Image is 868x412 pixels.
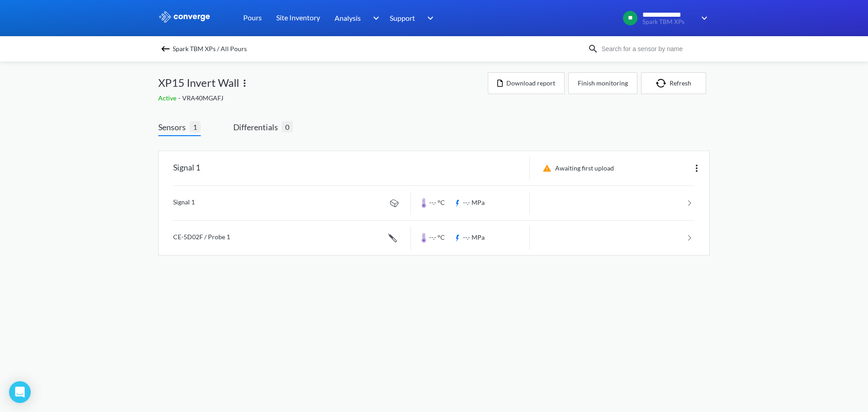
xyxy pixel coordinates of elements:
span: Support [390,12,415,24]
img: backspace.svg [160,43,171,54]
img: icon-search.svg [588,43,599,54]
button: Download report [488,72,565,94]
span: XP15 Invert Wall [158,74,239,91]
img: downArrow.svg [367,13,382,24]
span: Differentials [233,121,282,133]
div: Awaiting first upload [537,163,617,174]
button: Refresh [641,72,706,94]
span: - [178,94,182,102]
img: more.svg [691,163,702,174]
span: Spark TBM XPs [642,19,695,25]
span: Analysis [335,12,361,24]
input: Search for a sensor by name [599,44,708,54]
div: Open Intercom Messenger [9,381,31,403]
span: Sensors [158,121,189,133]
img: icon-refresh.svg [656,79,670,88]
span: Active [158,94,178,102]
div: Signal 1 [173,156,200,180]
span: 0 [282,121,293,133]
img: downArrow.svg [421,13,436,24]
img: downArrow.svg [695,13,710,24]
span: 1 [189,121,201,133]
img: logo_ewhite.svg [158,11,211,23]
button: Finish monitoring [568,72,637,94]
span: Spark TBM XPs / All Pours [173,43,247,55]
img: icon-file.svg [497,80,503,87]
div: VRA40MGAFJ [158,93,488,103]
img: more.svg [239,78,250,89]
